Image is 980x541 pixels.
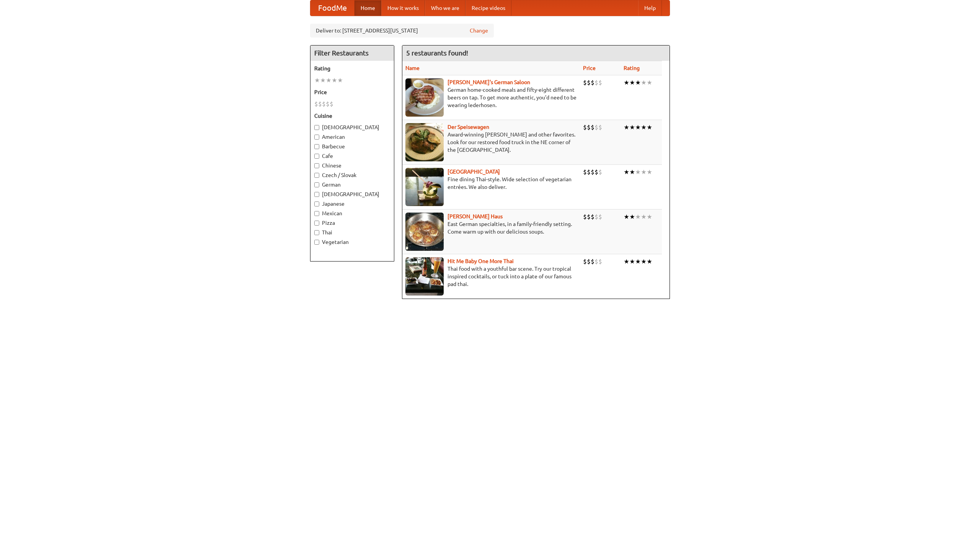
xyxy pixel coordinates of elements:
li: ★ [624,257,629,266]
li: ★ [647,78,652,87]
li: ★ [641,257,647,266]
li: $ [595,123,598,132]
li: ★ [635,257,641,266]
li: $ [591,213,595,221]
li: ★ [326,76,332,84]
b: [PERSON_NAME]'s German Saloon [448,79,530,85]
li: $ [591,168,595,176]
li: $ [583,213,587,221]
li: $ [583,257,587,266]
li: $ [595,257,598,266]
li: $ [595,78,598,87]
label: Thai [314,229,390,236]
h5: Price [314,88,390,96]
li: $ [595,213,598,221]
label: German [314,181,390,188]
a: Who we are [425,0,465,16]
p: Thai food with a youthful bar scene. Try our tropical inspired cocktails, or tuck into a plate of... [405,265,577,288]
input: Chinese [314,163,319,168]
label: Cafe [314,152,390,160]
li: ★ [641,213,647,221]
li: ★ [320,76,326,84]
li: $ [587,213,591,221]
label: [DEMOGRAPHIC_DATA] [314,190,390,198]
b: Der Speisewagen [448,124,489,130]
p: German home-cooked meals and fifty-eight different beers on tap. To get more authentic, you'd nee... [405,86,577,109]
li: $ [595,168,598,176]
li: ★ [624,168,629,176]
li: ★ [641,78,647,87]
li: ★ [647,257,652,266]
li: $ [330,100,333,108]
label: Mexican [314,210,390,217]
a: Hit Me Baby One More Thai [448,258,514,264]
li: $ [587,123,591,132]
li: $ [587,257,591,266]
li: ★ [647,213,652,221]
li: ★ [641,168,647,176]
li: ★ [629,78,635,87]
li: $ [598,213,602,221]
p: East German specialties, in a family-friendly setting. Come warm up with our delicious soups. [405,220,577,236]
li: $ [587,78,591,87]
h4: Filter Restaurants [310,45,394,61]
a: Rating [624,65,640,71]
li: ★ [629,257,635,266]
li: ★ [624,123,629,132]
input: Cafe [314,154,319,159]
input: Vegetarian [314,240,319,245]
b: [GEOGRAPHIC_DATA] [448,169,500,175]
li: $ [591,257,595,266]
p: Fine dining Thai-style. Wide selection of vegetarian entrées. We also deliver. [405,175,577,191]
a: Name [405,65,420,71]
li: ★ [314,76,320,84]
img: babythai.jpg [405,257,444,296]
input: American [314,135,319,140]
li: ★ [629,168,635,176]
input: [DEMOGRAPHIC_DATA] [314,125,319,130]
a: How it works [381,0,425,16]
a: Price [583,65,596,71]
li: ★ [647,123,652,132]
label: American [314,133,390,141]
li: $ [583,78,587,87]
label: Vegetarian [314,238,390,246]
img: satay.jpg [405,168,444,206]
img: esthers.jpg [405,78,444,117]
li: $ [326,100,330,108]
li: ★ [635,78,641,87]
a: Home [354,0,381,16]
input: Barbecue [314,144,319,149]
li: $ [314,100,318,108]
a: [PERSON_NAME] Haus [448,213,503,219]
li: $ [587,168,591,176]
li: $ [591,123,595,132]
label: Barbecue [314,143,390,150]
li: ★ [624,213,629,221]
li: ★ [641,123,647,132]
li: $ [598,123,602,132]
label: [DEMOGRAPHIC_DATA] [314,123,390,131]
h5: Cuisine [314,112,390,120]
img: kohlhaus.jpg [405,213,444,251]
li: ★ [635,213,641,221]
div: Deliver to: [STREET_ADDRESS][US_STATE] [310,24,494,37]
li: $ [318,100,322,108]
li: ★ [629,213,635,221]
a: Change [470,27,488,34]
li: ★ [647,168,652,176]
label: Czech / Slovak [314,171,390,179]
input: Thai [314,230,319,235]
ng-pluralize: 5 restaurants found! [406,49,468,57]
input: Japanese [314,201,319,206]
input: Czech / Slovak [314,173,319,178]
li: ★ [629,123,635,132]
li: $ [322,100,326,108]
label: Japanese [314,200,390,208]
li: ★ [624,78,629,87]
li: ★ [635,168,641,176]
li: $ [583,168,587,176]
h5: Rating [314,65,390,72]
